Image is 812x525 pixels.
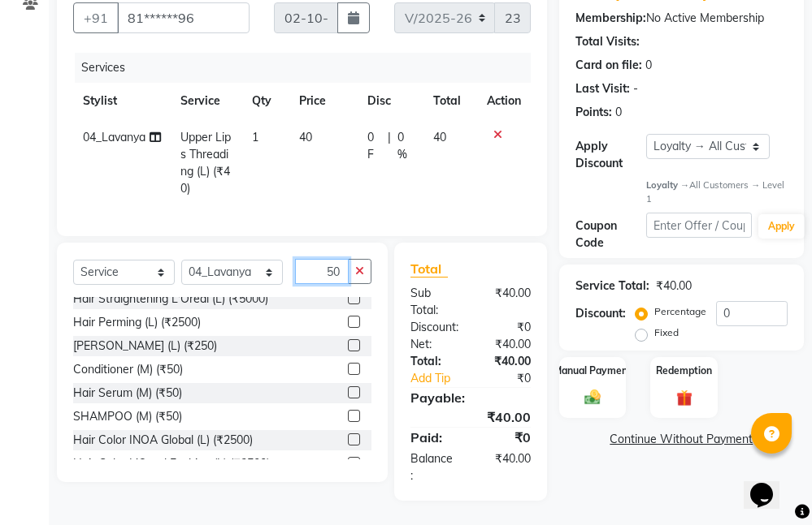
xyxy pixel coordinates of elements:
[117,2,250,33] input: Search by Name/Mobile/Email/Code
[580,388,606,407] img: _cash.svg
[299,130,312,144] span: 40
[575,33,640,50] div: Total Visits:
[367,129,381,163] span: 0 F
[75,53,543,83] div: Services
[575,10,788,27] div: No Active Membership
[398,428,471,447] div: Paid:
[483,370,543,387] div: ₹0
[358,83,423,119] th: Disc
[397,129,414,163] span: 0 %
[252,130,258,144] span: 1
[73,432,253,449] div: Hair Color INOA Global (L) (₹2500)
[654,304,706,319] label: Percentage
[180,130,231,196] span: Upper Lips Threading (L) (₹40)
[656,364,712,378] label: Redemption
[471,428,543,447] div: ₹0
[423,83,477,119] th: Total
[575,80,630,97] div: Last Visit:
[433,130,446,144] span: 40
[477,83,531,119] th: Action
[575,217,646,252] div: Coupon Code
[171,83,242,119] th: Service
[73,314,201,331] div: Hair Perming (L) (₹2500)
[744,460,796,509] iframe: chat widget
[758,214,805,239] button: Apply
[289,83,358,119] th: Price
[73,455,270,472] div: Hair Color L'Oreal Fashion (L) (₹2500)
[471,336,543,353] div: ₹40.00
[575,278,649,295] div: Service Total:
[562,431,801,448] a: Continue Without Payment
[646,213,753,238] input: Enter Offer / Coupon Code
[83,130,145,144] span: 04_Lavanya
[73,385,182,402] div: Hair Serum (M) (₹50)
[73,290,268,308] div: Hair Straightening L'Oreal (L) (₹5000)
[398,285,471,319] div: Sub Total:
[73,338,217,355] div: [PERSON_NAME] (L) (₹250)
[671,388,697,408] img: _gift.svg
[398,370,483,387] a: Add Tip
[73,361,183,378] div: Conditioner (M) (₹50)
[575,138,646,172] div: Apply Discount
[242,83,289,119] th: Qty
[646,179,788,206] div: All Customers → Level 1
[73,2,119,33] button: +91
[471,450,543,484] div: ₹40.00
[398,319,471,336] div: Discount:
[398,336,471,353] div: Net:
[388,129,391,163] span: |
[398,353,471,370] div: Total:
[471,319,543,336] div: ₹0
[575,305,626,322] div: Discount:
[575,57,642,74] div: Card on file:
[554,364,632,378] label: Manual Payment
[654,325,679,340] label: Fixed
[410,260,448,278] span: Total
[633,80,638,97] div: -
[615,104,622,121] div: 0
[295,259,349,284] input: Search or Scan
[575,10,646,27] div: Membership:
[656,278,692,295] div: ₹40.00
[646,179,689,191] strong: Loyalty →
[575,104,612,121] div: Points:
[471,353,543,370] div: ₹40.00
[73,408,182,425] div: SHAMPOO (M) (₹50)
[645,57,652,74] div: 0
[398,388,543,407] div: Payable:
[471,285,543,319] div: ₹40.00
[398,450,471,484] div: Balance :
[73,83,171,119] th: Stylist
[398,407,543,427] div: ₹40.00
